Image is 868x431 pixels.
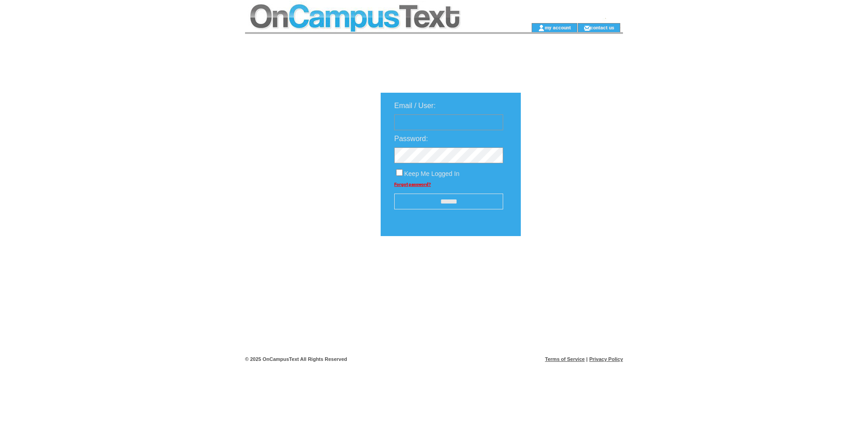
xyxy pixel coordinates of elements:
[394,135,428,142] span: Password:
[586,356,588,362] span: |
[545,356,585,362] a: Terms of Service
[538,24,545,32] img: account_icon.gif
[589,356,623,362] a: Privacy Policy
[590,24,614,30] a: contact us
[245,356,347,362] span: © 2025 OnCampusText All Rights Reserved
[547,259,592,270] img: transparent.png
[394,102,436,109] span: Email / User:
[404,170,459,177] span: Keep Me Logged In
[545,24,571,30] a: my account
[394,182,431,187] a: Forgot password?
[584,24,590,32] img: contact_us_icon.gif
